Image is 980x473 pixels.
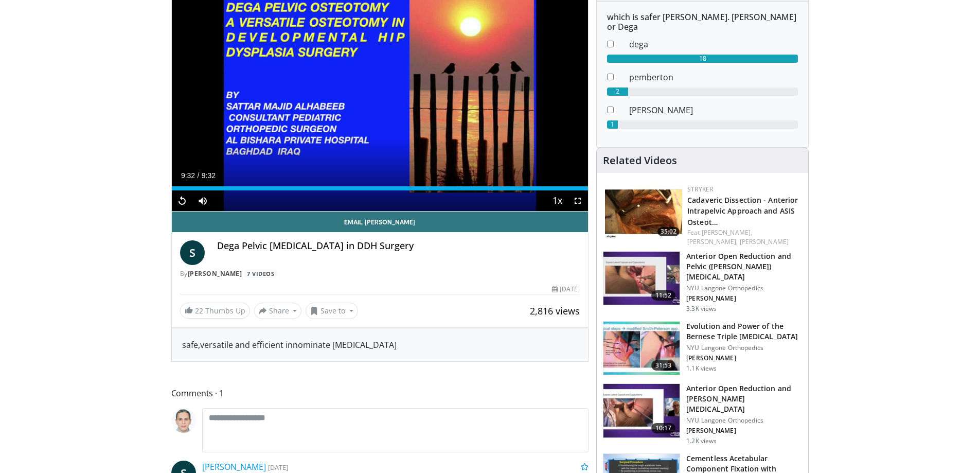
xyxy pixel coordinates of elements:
[172,212,589,232] a: Email [PERSON_NAME]
[268,463,288,472] small: [DATE]
[686,437,717,445] p: 1.2K views
[686,284,802,292] p: NYU Langone Orthopedics
[254,303,302,319] button: Share
[686,344,802,352] p: NYU Langone Orthopedics
[651,290,676,301] span: 11:52
[687,195,798,226] a: Cadaveric Dissection - Anterior Intrapelvic Approach and ASIS Osteot…
[686,354,802,362] p: [PERSON_NAME]
[552,285,580,294] div: [DATE]
[171,387,589,400] span: Comments 1
[657,227,680,236] span: 35:02
[603,154,677,167] h4: Related Videos
[651,423,676,433] span: 10:17
[172,186,589,190] div: Progress Bar
[607,12,798,32] h6: which is safer [PERSON_NAME]. [PERSON_NAME] or Dega
[686,305,717,313] p: 3.3K views
[686,383,802,414] h3: Anterior Open Reduction and [PERSON_NAME] [MEDICAL_DATA]
[607,87,628,96] div: 2
[686,364,717,373] p: 1.1K views
[686,251,802,282] h3: Anterior Open Reduction and Pelvic ([PERSON_NAME]) [MEDICAL_DATA]
[603,251,802,313] a: 11:52 Anterior Open Reduction and Pelvic ([PERSON_NAME]) [MEDICAL_DATA] NYU Langone Orthopedics [...
[567,190,588,211] button: Fullscreen
[605,185,682,239] a: 35:02
[188,269,242,278] a: [PERSON_NAME]
[244,269,278,278] a: 7 Videos
[603,322,680,375] img: 28749200-cf92-4a2f-9134-81032b49e567.150x105_q85_crop-smart_upscale.jpg
[195,306,203,316] span: 22
[687,185,713,194] a: Stryker
[621,38,806,50] dd: dega
[530,305,580,317] span: 2,816 views
[686,427,802,435] p: [PERSON_NAME]
[740,237,789,246] a: [PERSON_NAME]
[702,228,752,237] a: [PERSON_NAME],
[182,339,578,351] div: safe,versatile and efficient innominate [MEDICAL_DATA]
[687,237,738,246] a: [PERSON_NAME],
[686,321,802,342] h3: Evolution and Power of the Bernese Triple [MEDICAL_DATA]
[651,360,676,371] span: 31:53
[621,71,806,83] dd: pemberton
[603,384,680,437] img: 87fd678e-2e80-4173-9619-04e33a0367ef.150x105_q85_crop-smart_upscale.jpg
[686,294,802,303] p: [PERSON_NAME]
[180,303,250,319] a: 22 Thumbs Up
[686,416,802,425] p: NYU Langone Orthopedics
[180,240,205,265] a: S
[547,190,567,211] button: Playback Rate
[687,228,800,247] div: Feat.
[181,171,195,180] span: 9:32
[607,120,618,129] div: 1
[172,190,192,211] button: Replay
[217,240,580,252] h4: Dega Pelvic [MEDICAL_DATA] in DDH Surgery
[605,185,682,239] img: e4a99802-c30d-47bf-a264-eaadf192668e.150x105_q85_crop-smart_upscale.jpg
[192,190,213,211] button: Mute
[202,461,266,472] a: [PERSON_NAME]
[607,55,798,63] div: 18
[603,252,680,305] img: e2a7f5e3-153c-4b3f-886a-8d40b1196bcb.150x105_q85_crop-smart_upscale.jpg
[621,104,806,116] dd: [PERSON_NAME]
[603,383,802,445] a: 10:17 Anterior Open Reduction and [PERSON_NAME] [MEDICAL_DATA] NYU Langone Orthopedics [PERSON_NA...
[171,408,196,433] img: Avatar
[180,269,580,278] div: By
[202,171,216,180] span: 9:32
[198,171,200,180] span: /
[306,303,358,319] button: Save to
[603,321,802,376] a: 31:53 Evolution and Power of the Bernese Triple [MEDICAL_DATA] NYU Langone Orthopedics [PERSON_NA...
